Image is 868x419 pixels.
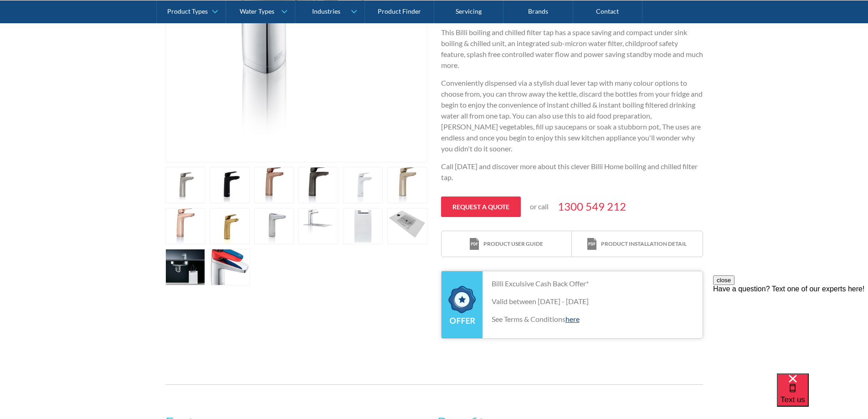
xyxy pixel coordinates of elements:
[298,208,339,244] a: open lightbox
[587,238,596,250] img: print icon
[492,296,693,307] p: Valid between [DATE] - [DATE]
[442,231,572,257] a: print iconProduct user guide
[165,167,205,203] a: open lightbox
[530,201,549,212] p: or call
[713,275,868,385] iframe: podium webchat widget prompt
[240,7,274,15] div: Water Types
[210,249,250,285] a: open lightbox
[167,7,208,15] div: Product Types
[298,167,339,203] a: open lightbox
[254,208,294,244] a: open lightbox
[210,208,250,244] a: open lightbox
[343,208,383,244] a: open lightbox
[448,286,476,324] img: offer badge
[572,231,702,257] a: print iconProduct installation detail
[777,373,868,419] iframe: podium webchat widget bubble
[601,240,687,248] div: Product installation detail
[312,7,340,15] div: Industries
[387,208,427,244] a: open lightbox
[558,198,626,215] a: 1300 549 212
[565,315,580,323] a: here
[470,238,479,250] img: print icon
[387,167,427,203] a: open lightbox
[492,314,693,325] p: See Terms & Conditions
[441,161,703,183] p: Call [DATE] and discover more about this clever Billi Home boiling and chilled filter tap.
[492,278,693,289] p: Billi Exculsive Cash Back Offer*
[165,208,205,244] a: open lightbox
[441,197,521,217] a: Request a quote
[441,78,703,154] p: Conveniently dispensed via a stylish dual lever tap with many colour options to choose from, you ...
[343,167,383,203] a: open lightbox
[254,167,294,203] a: open lightbox
[441,27,703,71] p: This Billi boiling and chilled filter tap has a space saving and compact under sink boiling & chi...
[210,167,250,203] a: open lightbox
[165,249,205,285] a: open lightbox
[483,240,543,248] div: Product user guide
